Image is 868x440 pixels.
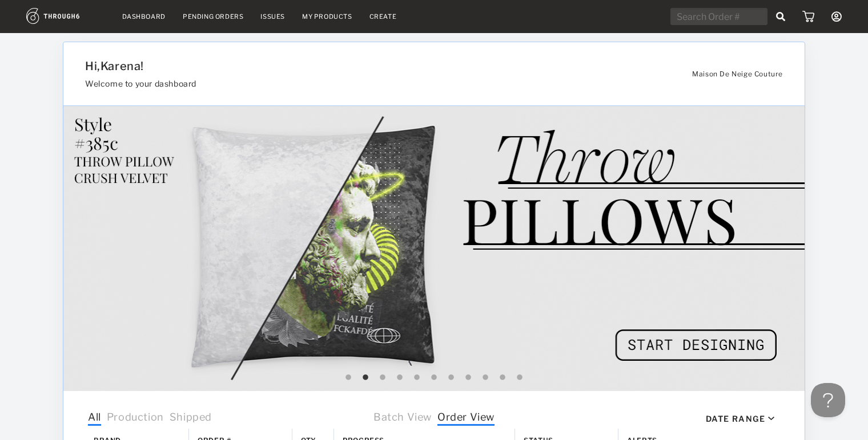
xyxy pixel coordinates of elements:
[480,372,491,384] button: 9
[377,372,388,384] button: 3
[437,411,495,426] span: Order View
[463,372,474,384] button: 8
[170,411,212,426] span: Shipped
[768,417,774,421] img: icon_caret_down_black.69fb8af9.svg
[63,106,805,391] img: e83252d4-6620-418a-97b0-cf9e925fcf4a.jpg
[811,383,845,417] iframe: Toggle Customer Support
[26,8,105,24] img: logo.1c10ca64.svg
[369,13,397,21] a: Create
[122,13,166,21] a: Dashboard
[107,411,164,426] span: Production
[373,411,432,426] span: Batch View
[343,372,354,384] button: 1
[514,372,525,384] button: 11
[302,13,352,21] a: My Products
[445,372,457,384] button: 7
[360,372,371,384] button: 2
[260,13,285,21] a: Issues
[411,372,423,384] button: 5
[85,79,665,88] h3: Welcome to your dashboard
[692,70,783,78] span: Maison De Neige Couture
[85,59,665,73] h1: Hi, Karena !
[670,8,767,25] input: Search Order #
[394,372,405,384] button: 4
[428,372,440,384] button: 6
[706,414,765,423] div: Date Range
[802,11,814,22] img: icon_cart.dab5cea1.svg
[183,13,243,21] a: Pending Orders
[88,411,101,426] span: All
[497,372,508,384] button: 10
